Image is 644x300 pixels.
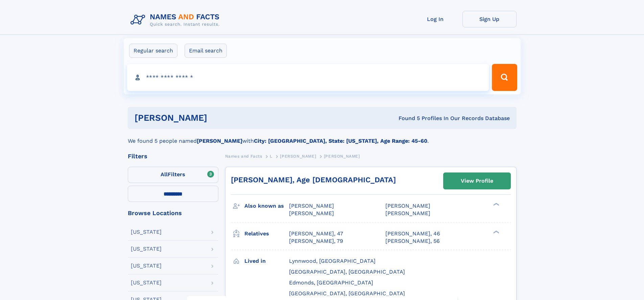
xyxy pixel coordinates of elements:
[128,153,218,159] div: Filters
[280,154,316,159] span: [PERSON_NAME]
[289,290,405,297] span: [GEOGRAPHIC_DATA], [GEOGRAPHIC_DATA]
[385,230,440,237] a: [PERSON_NAME], 46
[131,280,162,285] div: [US_STATE]
[244,228,289,239] h3: Relatives
[385,210,430,216] span: [PERSON_NAME]
[289,210,334,216] span: [PERSON_NAME]
[324,154,360,159] span: [PERSON_NAME]
[231,176,396,184] a: [PERSON_NAME], Age [DEMOGRAPHIC_DATA]
[289,279,373,286] span: Edmonds, [GEOGRAPHIC_DATA]
[225,152,262,160] a: Names and Facts
[408,11,462,27] a: Log In
[444,173,510,189] a: View Profile
[492,64,517,91] button: Search Button
[254,138,427,144] b: City: [GEOGRAPHIC_DATA], State: [US_STATE], Age Range: 45-60
[127,64,489,91] input: search input
[385,203,430,209] span: [PERSON_NAME]
[385,237,440,245] a: [PERSON_NAME], 56
[461,173,493,189] div: View Profile
[280,152,316,160] a: [PERSON_NAME]
[129,44,177,58] label: Regular search
[492,230,500,234] div: ❯
[462,11,517,27] a: Sign Up
[270,154,272,159] span: L
[289,237,343,245] a: [PERSON_NAME], 79
[244,200,289,212] h3: Also known as
[135,114,303,122] h1: [PERSON_NAME]
[244,255,289,267] h3: Lived in
[128,11,225,29] img: Logo Names and Facts
[303,115,510,122] div: Found 5 Profiles In Our Records Database
[161,171,168,178] span: All
[128,210,218,216] div: Browse Locations
[128,129,517,145] div: We found 5 people named with .
[492,202,500,207] div: ❯
[197,138,242,144] b: [PERSON_NAME]
[270,152,272,160] a: L
[128,167,218,183] label: Filters
[289,230,343,237] a: [PERSON_NAME], 47
[289,203,334,209] span: [PERSON_NAME]
[131,263,162,269] div: [US_STATE]
[185,44,227,58] label: Email search
[289,269,405,275] span: [GEOGRAPHIC_DATA], [GEOGRAPHIC_DATA]
[289,258,376,264] span: Lynnwood, [GEOGRAPHIC_DATA]
[131,246,162,252] div: [US_STATE]
[131,229,162,235] div: [US_STATE]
